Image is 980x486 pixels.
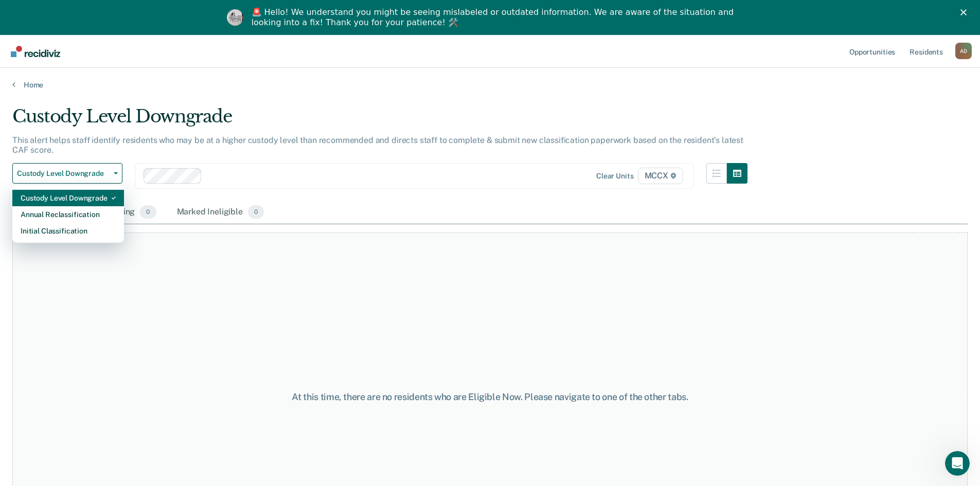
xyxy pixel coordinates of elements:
[175,201,266,224] div: Marked Ineligible0
[252,391,729,403] div: At this time, there are no residents who are Eligible Now. Please navigate to one of the other tabs.
[140,205,156,219] span: 0
[12,135,743,155] p: This alert helps staff identify residents who may be at a higher custody level than recommended a...
[12,80,968,89] a: Home
[17,169,110,178] span: Custody Level Downgrade
[248,205,264,219] span: 0
[945,451,970,476] iframe: Intercom live chat
[12,106,747,135] div: Custody Level Downgrade
[21,190,116,206] div: Custody Level Downgrade
[955,43,972,59] div: A D
[252,7,737,28] div: 🚨 Hello! We understand you might be seeing mislabeled or outdated information. We are aware of th...
[638,168,683,184] span: MCCX
[847,35,897,68] a: Opportunities
[596,172,634,181] div: Clear units
[21,206,116,223] div: Annual Reclassification
[102,201,158,224] div: Pending0
[960,9,971,15] div: Close
[907,35,945,68] a: Residents
[12,163,122,184] button: Custody Level Downgrade
[955,43,972,59] button: Profile dropdown button
[11,46,60,57] img: Recidiviz
[21,223,116,239] div: Initial Classification
[227,9,243,26] img: Profile image for Kim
